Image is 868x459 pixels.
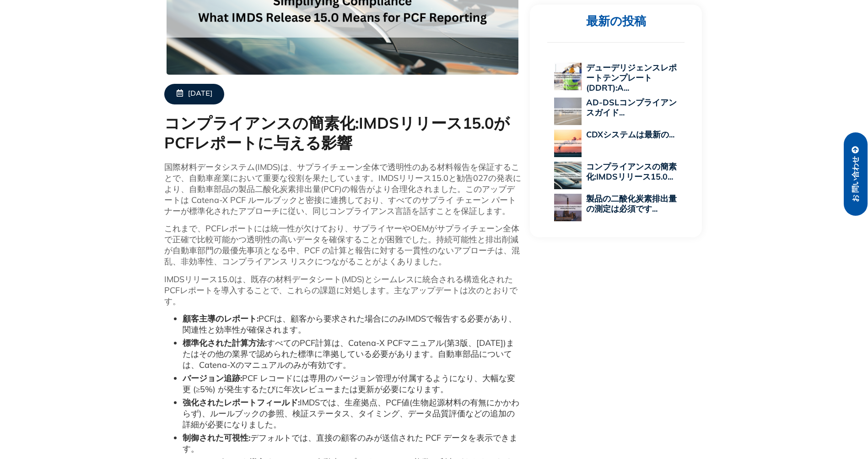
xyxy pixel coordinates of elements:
[183,397,300,408] strong: 強化されたレポートフィールド:
[554,63,582,90] img: デューデリジェンスレポートテンプレート(DDRT):サプライヤーのコンプライアンスへのロードマップ
[586,129,674,140] a: CDXシステムは最新の...
[586,193,677,214] a: 製品の二酸化炭素排出量の測定は必須です...
[183,338,267,348] strong: 標準化された計算方法:
[183,397,521,430] li: IMDSでは、生産拠点、PCF値(生物起源材料の有無にかかわらず)、ルールブックの参照、検証ステータス、タイミング、データ品質評価などの追加の詳細が必要になりました。
[554,130,582,157] img: CDXシステムは最新のEU POPs規則に適合しました
[554,98,582,125] img: 航空宇宙および防衛産業におけるAD-DSLコンプライアンスのガイド
[554,162,582,189] img: コンプライアンスの簡素化:IMDSリリース15.0がPCFレポートに与える影響
[183,432,250,443] strong: 制御された可視性:
[586,97,677,118] a: AD-DSLコンプライアンスガイド...
[183,373,521,395] li: PCF レコードには専用のバージョン管理が付属するようになり、大幅な変更 (≥5%) が発生するたびに年次レビューまたは更新が必要になります。
[554,194,582,221] img: 製品の二酸化炭素排出量の測定:現代の製造業に欠かせない
[164,223,521,267] p: これまで、PCFレポートには統一性が欠けており、サプライヤーやOEMがサプライチェーン全体で正確で比較可能かつ透明性の高いデータを確保することが困難でした。持続可能性と排出削減が自動車部門の最優...
[586,62,677,93] a: デューデリジェンスレポートテンプレート(DDRT):A...
[164,84,224,104] a: [DATE]
[547,14,685,29] h2: 最新の投稿
[164,162,521,217] p: 国際材料データシステム(IMDS)は、サプライチェーン全体で透明性のある材料報告を保証することで、自動車産業において重要な役割を果たしています。IMDSリリース15.0と勧告027の発表により、...
[164,114,521,153] h1: コンプライアンスの簡素化:IMDSリリース15.0がPCFレポートに与える影響
[183,373,242,383] strong: バージョン追跡:
[164,274,521,307] p: IMDSリリース15.0は、既存の材料データシート(MDS)とシームレスに統合される構造化されたPCFレポートを導入することで、これらの課題に対処します。主なアップデートは次のとおりです。
[586,161,677,182] a: コンプライアンスの簡素化:IMDSリリース15.0...
[852,156,860,202] span: お 問い合わせ
[183,313,521,335] li: PCFは、顧客から要求された場合にのみIMDSで報告する必要があり、関連性と効率性が確保されます。
[188,89,212,99] span: [DATE]
[183,432,521,454] li: デフォルトでは、直接の顧客のみが送信された PCF データを表示できます。
[844,132,868,216] a: お 問い合わせ
[183,313,259,324] strong: 顧客主導のレポート:
[183,338,521,371] li: すべてのPCF計算は、Catena-X PCFマニュアル(第3版、[DATE])またはその他の業界で認められた標準に準拠している必要があります。自動車部品については、Catena-Xのマニュアル...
